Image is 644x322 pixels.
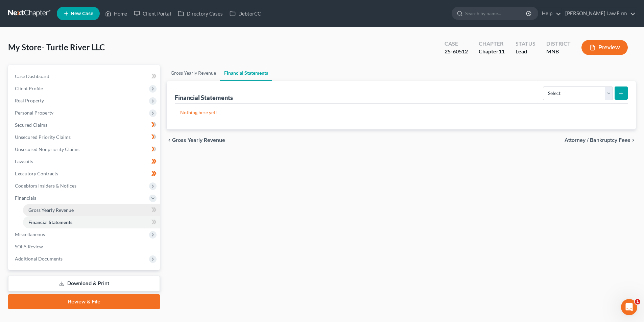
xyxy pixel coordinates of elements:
[479,48,505,55] div: Chapter
[516,40,535,48] div: Status
[8,276,160,292] a: Download & Print
[445,48,468,55] div: 25-60512
[71,11,93,16] span: New Case
[8,42,105,52] span: My Store- Turtle River LLC
[9,119,160,131] a: Secured Claims
[8,294,160,309] a: Review & File
[9,241,160,253] a: SOFA Review
[167,138,225,143] button: chevron_left Gross Yearly Revenue
[167,138,172,143] i: chevron_left
[15,183,76,189] span: Codebtors Insiders & Notices
[479,40,505,48] div: Chapter
[102,7,130,20] a: Home
[621,299,637,315] iframe: Intercom live chat
[9,155,160,168] a: Lawsuits
[635,299,640,304] span: 1
[15,244,43,249] span: SOFA Review
[581,40,628,55] button: Preview
[15,122,47,128] span: Secured Claims
[565,138,630,143] span: Attorney / Bankruptcy Fees
[15,171,58,176] span: Executory Contracts
[15,158,33,164] span: Lawsuits
[546,40,571,48] div: District
[445,40,468,48] div: Case
[465,7,527,20] input: Search by name...
[220,65,272,81] a: Financial Statements
[130,7,174,20] a: Client Portal
[23,204,160,216] a: Gross Yearly Revenue
[15,231,45,237] span: Miscellaneous
[172,138,225,143] span: Gross Yearly Revenue
[539,7,561,20] a: Help
[9,131,160,143] a: Unsecured Priority Claims
[15,98,44,103] span: Real Property
[175,94,233,102] div: Financial Statements
[562,7,636,20] a: [PERSON_NAME] Law Firm
[15,146,79,152] span: Unsecured Nonpriority Claims
[174,7,226,20] a: Directory Cases
[565,138,636,143] button: Attorney / Bankruptcy Fees chevron_right
[180,109,622,116] p: Nothing here yet!
[9,143,160,155] a: Unsecured Nonpriority Claims
[15,85,43,91] span: Client Profile
[9,168,160,180] a: Executory Contracts
[226,7,264,20] a: DebtorCC
[9,70,160,82] a: Case Dashboard
[630,138,636,143] i: chevron_right
[15,195,36,201] span: Financials
[28,207,74,213] span: Gross Yearly Revenue
[546,48,571,55] div: MNB
[28,219,72,225] span: Financial Statements
[15,256,63,262] span: Additional Documents
[167,65,220,81] a: Gross Yearly Revenue
[23,216,160,228] a: Financial Statements
[15,73,49,79] span: Case Dashboard
[516,48,535,55] div: Lead
[15,134,71,140] span: Unsecured Priority Claims
[499,48,505,54] span: 11
[15,110,53,116] span: Personal Property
